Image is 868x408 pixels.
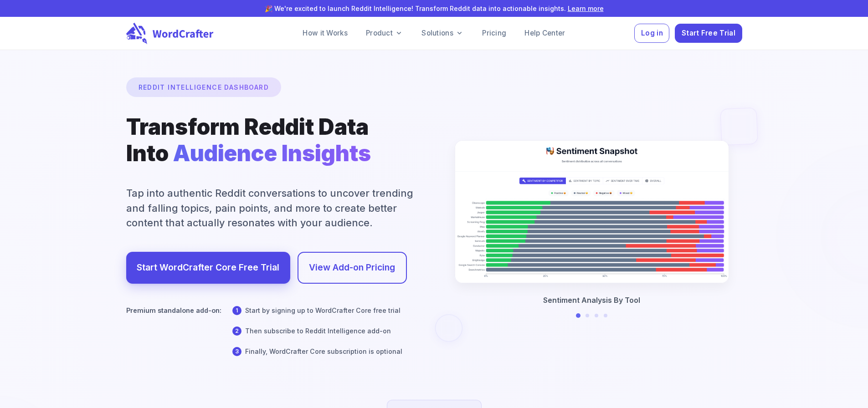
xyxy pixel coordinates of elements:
[137,260,279,275] a: Start WordCrafter Core Free Trial
[359,24,411,42] a: Product
[455,141,729,283] img: Sentiment Analysis By Tool
[35,4,833,13] p: 🎉 We're excited to launch Reddit Intelligence! Transform Reddit data into actionable insights.
[568,5,604,12] a: Learn more
[475,24,514,42] a: Pricing
[675,24,742,43] button: Start Free Trial
[634,24,669,43] button: Log in
[309,260,395,275] a: View Add-on Pricing
[298,252,407,284] a: View Add-on Pricing
[543,295,640,306] p: Sentiment Analysis By Tool
[517,24,572,42] a: Help Center
[126,252,290,284] a: Start WordCrafter Core Free Trial
[414,24,471,42] a: Solutions
[641,27,663,40] span: Log in
[295,24,355,42] a: How it Works
[682,27,735,40] span: Start Free Trial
